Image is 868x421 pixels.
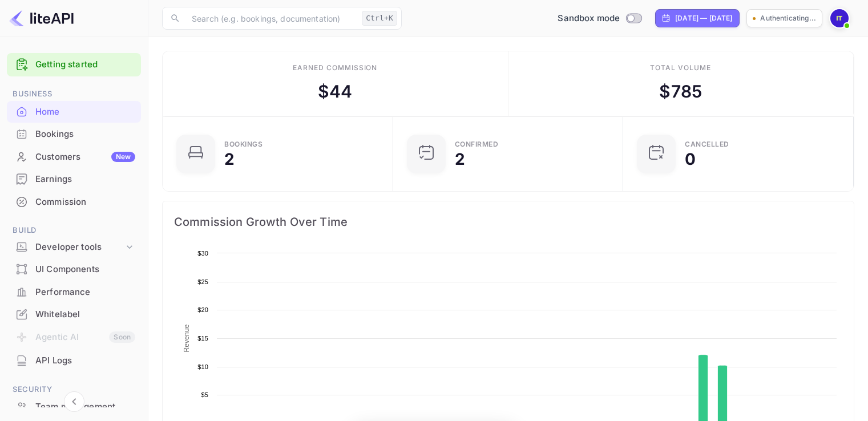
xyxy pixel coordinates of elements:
[201,391,208,398] text: $5
[35,58,135,71] a: Getting started
[7,101,141,122] a: Home
[224,151,235,167] div: 2
[35,106,135,119] div: Home
[7,168,141,191] div: Earnings
[197,363,208,370] text: $10
[7,350,141,371] a: API Logs
[7,281,141,302] a: Performance
[197,306,208,313] text: $20
[224,141,263,148] div: Bookings
[7,146,141,168] div: CustomersNew
[35,151,135,164] div: Customers
[318,79,352,104] div: $ 44
[7,383,141,396] span: Security
[455,141,499,148] div: Confirmed
[760,13,816,23] p: Authenticating...
[35,263,135,276] div: UI Components
[293,63,377,73] div: Earned commission
[7,53,141,76] div: Getting started
[197,278,208,285] text: $25
[830,9,849,27] img: IMKAN TOURS
[183,324,191,352] text: Revenue
[64,391,84,412] button: Collapse navigation
[7,281,141,303] div: Performance
[185,7,357,30] input: Search (e.g. bookings, documentation)
[7,101,141,123] div: Home
[7,224,141,237] span: Build
[7,258,141,281] div: UI Components
[7,123,141,144] a: Bookings
[7,350,141,372] div: API Logs
[455,151,465,167] div: 2
[35,241,124,254] div: Developer tools
[685,151,696,167] div: 0
[35,400,135,414] div: Team management
[650,63,711,73] div: Total volume
[7,123,141,145] div: Bookings
[7,396,141,417] a: Team management
[35,173,135,186] div: Earnings
[35,196,135,209] div: Commission
[111,152,135,162] div: New
[35,308,135,321] div: Whitelabel
[7,303,141,326] div: Whitelabel
[659,79,702,104] div: $ 785
[685,141,729,148] div: CANCELLED
[197,250,208,257] text: $30
[7,237,141,257] div: Developer tools
[35,128,135,141] div: Bookings
[7,88,141,100] span: Business
[197,335,208,342] text: $15
[558,12,620,25] span: Sandbox mode
[7,258,141,280] a: UI Components
[655,9,740,27] div: Click to change the date range period
[9,9,74,27] img: LiteAPI logo
[7,303,141,325] a: Whitelabel
[35,286,135,299] div: Performance
[553,12,646,25] div: Switch to Production mode
[675,13,732,23] div: [DATE] — [DATE]
[7,191,141,212] a: Commission
[7,168,141,189] a: Earnings
[174,213,842,231] span: Commission Growth Over Time
[7,191,141,213] div: Commission
[35,354,135,367] div: API Logs
[7,146,141,167] a: CustomersNew
[362,11,397,26] div: Ctrl+K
